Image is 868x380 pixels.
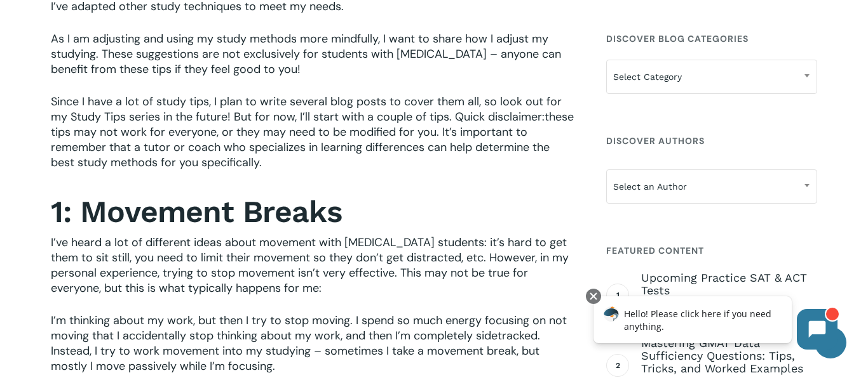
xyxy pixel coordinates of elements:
[606,60,817,94] span: Select Category
[580,286,850,362] iframe: Chatbot
[607,63,817,90] span: Select Category
[51,109,574,170] span: these tips may not work for everyone, or they may need to be modified for you. It’s important to ...
[51,313,567,374] span: I’m thinking about my work, but then I try to stop moving. I spend so much energy focusing on not...
[51,193,342,230] strong: 1: Movement Breaks
[51,94,562,124] span: Since I have a lot of study tips, I plan to write several blog posts to cover them all, so look o...
[641,272,817,297] span: Upcoming Practice SAT & ACT Tests
[606,239,817,262] h4: Featured Content
[641,272,817,316] a: Upcoming Practice SAT & ACT Tests [DATE]
[606,169,817,204] span: Select an Author
[51,31,561,77] span: As I am adjusting and using my study methods more mindfully, I want to share how I adjust my stud...
[606,129,817,152] h4: Discover Authors
[51,235,569,296] span: I’ve heard a lot of different ideas about movement with [MEDICAL_DATA] students: it’s hard to get...
[606,27,817,50] h4: Discover Blog Categories
[607,173,817,200] span: Select an Author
